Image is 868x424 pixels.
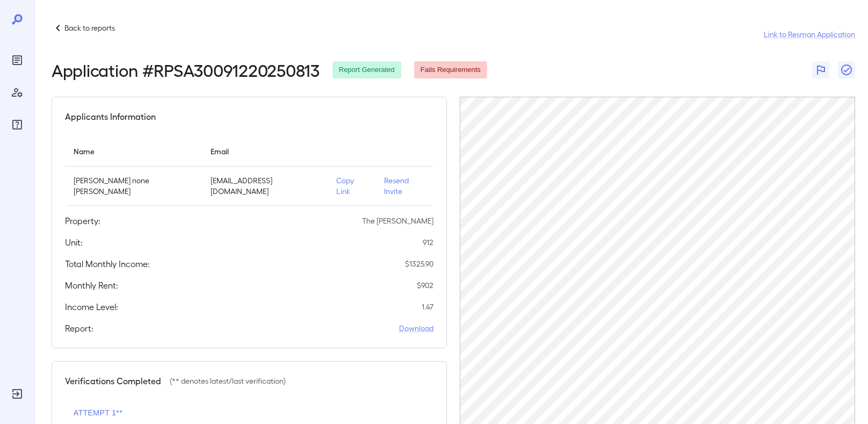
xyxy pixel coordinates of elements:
[74,175,193,197] p: [PERSON_NAME] none [PERSON_NAME]
[9,385,26,403] div: Log Out
[65,375,161,387] h5: Verifications Completed
[65,322,93,335] h5: Report:
[170,376,286,386] p: (** denotes latest/last verification)
[9,84,26,101] div: Manage Users
[65,257,150,270] h5: Total Monthly Income:
[64,23,115,33] p: Back to reports
[65,110,156,123] h5: Applicants Information
[65,300,118,313] h5: Income Level:
[423,237,433,248] p: 912
[422,301,433,312] p: 1.47
[52,60,320,80] h2: Application # RPSA30091220250813
[9,116,26,133] div: FAQ
[414,65,487,75] span: Fails Requirements
[332,65,401,75] span: Report Generated
[384,175,425,197] p: Resend Invite
[336,175,367,197] p: Copy Link
[362,215,433,226] p: The [PERSON_NAME]
[65,136,202,167] th: Name
[65,136,433,206] table: simple table
[838,61,855,78] button: Close Report
[211,175,320,197] p: [EMAIL_ADDRESS][DOMAIN_NAME]
[812,61,829,78] button: Flag Report
[9,52,26,69] div: Reports
[405,258,433,269] p: $ 1325.90
[764,29,855,40] a: Link to Resman Application
[417,280,433,291] p: $ 902
[202,136,328,167] th: Email
[65,279,118,292] h5: Monthly Rent:
[65,236,83,249] h5: Unit:
[399,323,433,334] a: Download
[65,214,100,227] h5: Property:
